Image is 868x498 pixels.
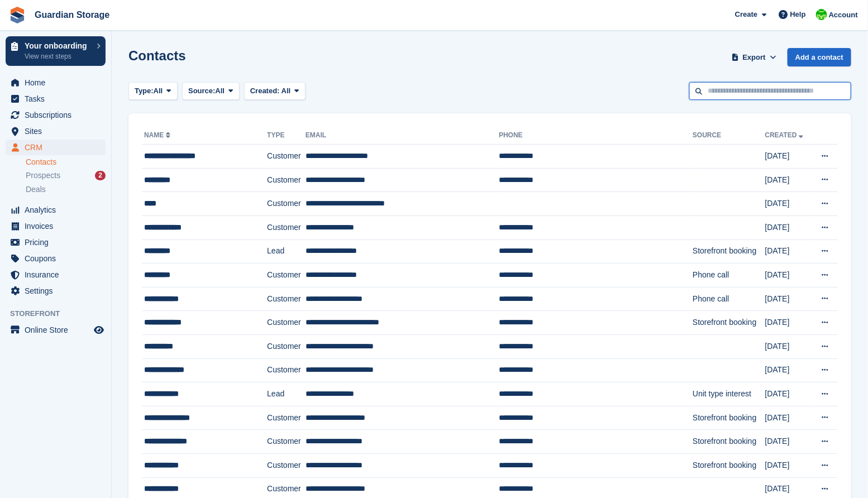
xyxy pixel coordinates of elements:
[188,85,215,97] span: Source:
[95,171,106,180] div: 2
[267,287,306,311] td: Customer
[765,216,812,240] td: [DATE]
[693,453,765,477] td: Storefront booking
[765,406,812,430] td: [DATE]
[25,234,92,250] span: Pricing
[765,240,812,264] td: [DATE]
[30,6,114,24] a: Guardian Storage
[25,322,92,338] span: Online Store
[267,406,306,430] td: Customer
[216,85,225,97] span: All
[267,358,306,382] td: Customer
[765,382,812,406] td: [DATE]
[6,91,106,107] a: menu
[26,170,60,181] span: Prospects
[267,168,306,192] td: Customer
[6,75,106,90] a: menu
[25,42,91,50] p: Your onboarding
[693,430,765,454] td: Storefront booking
[816,9,827,20] img: Andrew Kinakin
[790,9,806,20] span: Help
[765,287,812,311] td: [DATE]
[128,82,178,100] button: Type: All
[282,87,291,95] span: All
[25,202,92,218] span: Analytics
[26,184,46,195] span: Deals
[267,382,306,406] td: Lead
[765,131,806,139] a: Created
[144,131,173,139] a: Name
[92,323,106,337] a: Preview store
[6,283,106,299] a: menu
[267,145,306,169] td: Customer
[154,85,163,97] span: All
[765,168,812,192] td: [DATE]
[765,430,812,454] td: [DATE]
[6,322,106,338] a: menu
[244,82,306,100] button: Created: All
[765,311,812,335] td: [DATE]
[25,218,92,234] span: Invoices
[6,36,106,66] a: Your onboarding View next steps
[765,145,812,169] td: [DATE]
[267,264,306,288] td: Customer
[267,192,306,216] td: Customer
[693,240,765,264] td: Storefront booking
[693,406,765,430] td: Storefront booking
[765,358,812,382] td: [DATE]
[735,9,757,20] span: Create
[267,311,306,335] td: Customer
[6,234,106,250] a: menu
[788,48,851,66] a: Add a contact
[26,170,106,181] a: Prospects 2
[6,267,106,282] a: menu
[267,216,306,240] td: Customer
[25,267,92,282] span: Insurance
[26,157,106,167] a: Contacts
[25,75,92,90] span: Home
[6,140,106,155] a: menu
[6,218,106,234] a: menu
[6,107,106,123] a: menu
[267,334,306,358] td: Customer
[6,202,106,218] a: menu
[693,127,765,145] th: Source
[765,334,812,358] td: [DATE]
[693,382,765,406] td: Unit type interest
[729,48,779,66] button: Export
[9,7,26,23] img: stora-icon-8386f47178a22dfd0bd8f6a31ec36ba5ce8667c1dd55bd0f319d3a0aa187defe.svg
[829,9,858,21] span: Account
[25,107,92,123] span: Subscriptions
[267,430,306,454] td: Customer
[25,251,92,266] span: Coupons
[306,127,499,145] th: Email
[499,127,693,145] th: Phone
[267,453,306,477] td: Customer
[25,91,92,107] span: Tasks
[25,140,92,155] span: CRM
[250,87,280,95] span: Created:
[25,283,92,299] span: Settings
[267,127,306,145] th: Type
[135,85,154,97] span: Type:
[25,51,91,61] p: View next steps
[765,192,812,216] td: [DATE]
[6,123,106,139] a: menu
[693,287,765,311] td: Phone call
[182,82,240,100] button: Source: All
[10,308,111,319] span: Storefront
[693,311,765,335] td: Storefront booking
[743,52,766,63] span: Export
[128,48,186,63] h1: Contacts
[26,184,106,195] a: Deals
[693,264,765,288] td: Phone call
[267,240,306,264] td: Lead
[765,453,812,477] td: [DATE]
[25,123,92,139] span: Sites
[765,264,812,288] td: [DATE]
[6,251,106,266] a: menu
